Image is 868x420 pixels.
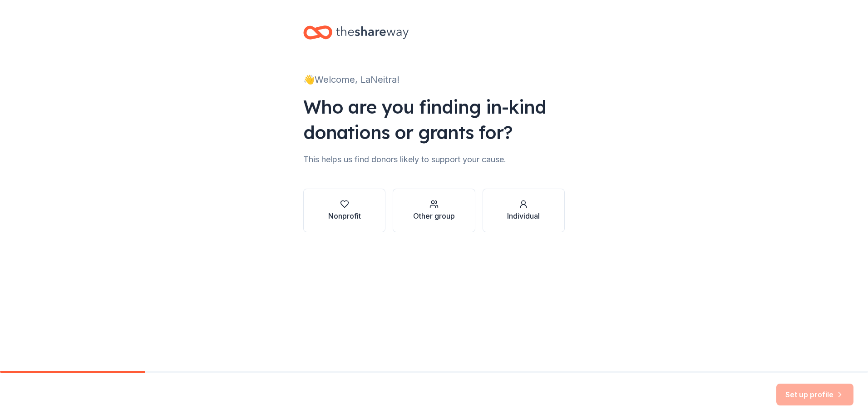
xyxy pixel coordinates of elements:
div: This helps us find donors likely to support your cause. [303,152,565,167]
div: 👋 Welcome, LaNeitra! [303,72,565,87]
div: Other group [413,210,455,221]
button: Nonprofit [303,189,385,232]
button: Individual [483,189,565,232]
div: Who are you finding in-kind donations or grants for? [303,94,565,145]
button: Other group [393,189,475,232]
div: Nonprofit [328,210,361,221]
div: Individual [507,210,540,221]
